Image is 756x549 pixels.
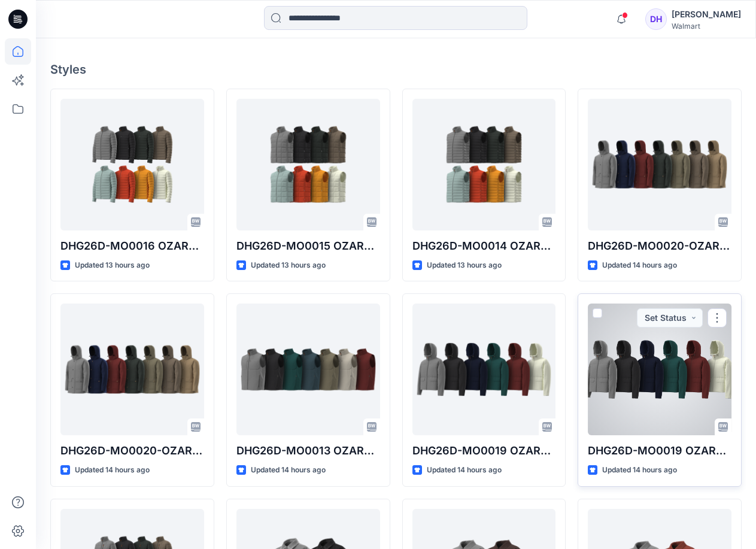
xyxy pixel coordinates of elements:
p: Updated 13 hours ago [251,259,326,272]
div: Walmart [672,22,741,31]
p: Updated 14 hours ago [427,464,502,477]
p: Updated 14 hours ago [75,464,150,477]
a: DHG26D-MO0019 OZARK TRAIL HOODED PUFFER JACKET OPT 2 [412,304,556,435]
a: DHG26D-MO0019 OZARK TRAIL HOODED PUFFER JACKET OPT 2 [588,304,731,435]
div: DH [645,8,667,30]
a: DHG26D-MO0020-OZARK TRAIL HOODED PUFFER JACKET OPT 3 [60,304,204,435]
a: DHG26D-MO0016 OZARK TRAIL LIGT WIGHT PUFFER JACKET OPT 1 [60,99,204,230]
p: Updated 14 hours ago [602,259,677,272]
h4: Styles [50,62,742,77]
p: Updated 13 hours ago [75,259,150,272]
p: DHG26D-MO0016 OZARK TRAIL LIGT WIGHT PUFFER JACKET OPT 1 [60,238,204,254]
p: DHG26D-MO0020-OZARK TRAIL HOODED PUFFER JACKET OPT 3 [588,238,731,254]
a: DHG26D-MO0013 OZARK TRAIL SOTFSHELL VEST [236,304,380,435]
p: DHG26D-MO0015 OZARK TRAIL LIGHT WIGHT PUFFER VEST OPT 2 [236,238,380,254]
p: Updated 14 hours ago [251,464,326,477]
div: [PERSON_NAME] [672,7,741,22]
p: DHG26D-MO0013 OZARK TRAIL SOTFSHELL VEST [236,442,380,459]
p: Updated 13 hours ago [427,259,502,272]
a: DHG26D-MO0014 OZARK TRAIL LIGHT WIGHT PUFFER VEST OPT 1 [412,99,556,230]
a: DHG26D-MO0015 OZARK TRAIL LIGHT WIGHT PUFFER VEST OPT 2 [236,99,380,230]
p: DHG26D-MO0014 OZARK TRAIL LIGHT WIGHT PUFFER VEST OPT 1 [412,238,556,254]
p: DHG26D-MO0019 OZARK TRAIL HOODED PUFFER JACKET OPT 2 [588,442,731,459]
p: DHG26D-MO0019 OZARK TRAIL HOODED PUFFER JACKET OPT 2 [412,442,556,459]
p: DHG26D-MO0020-OZARK TRAIL HOODED PUFFER JACKET OPT 3 [60,442,204,459]
p: Updated 14 hours ago [602,464,677,477]
a: DHG26D-MO0020-OZARK TRAIL HOODED PUFFER JACKET OPT 3 [588,99,731,230]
